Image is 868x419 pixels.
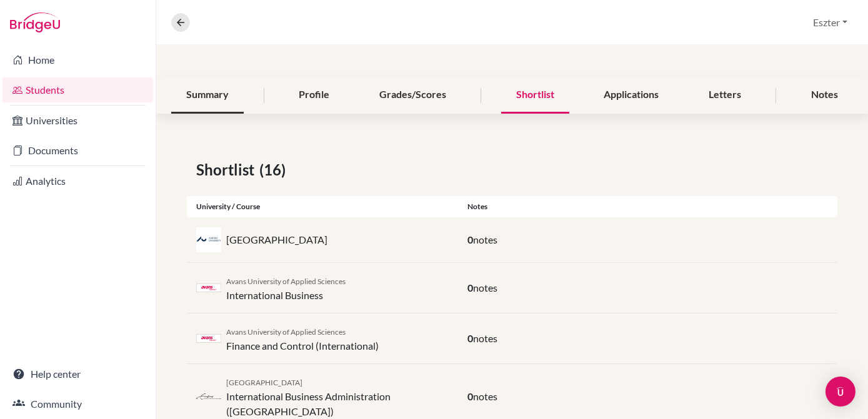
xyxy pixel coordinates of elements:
[473,390,497,402] span: notes
[2,138,153,163] a: Documents
[2,108,153,133] a: Universities
[284,77,344,114] div: Profile
[259,159,291,181] span: (16)
[2,47,153,72] a: Home
[196,334,221,343] img: nl_ava_zszvzkhx.png
[226,327,346,337] span: Avans University of Applied Sciences
[2,169,153,194] a: Analytics
[187,201,458,212] div: University / Course
[226,232,327,247] p: [GEOGRAPHIC_DATA]
[196,283,221,293] img: nl_ava_zszvzkhx.png
[2,362,153,387] a: Help center
[826,377,856,407] div: Open Intercom Messenger
[2,392,153,417] a: Community
[196,227,221,252] img: dk_au_tq0ze9vt.jpeg
[694,77,756,114] div: Letters
[467,234,473,245] span: 0
[196,392,221,402] img: nl_eur_4vlv7oka.png
[467,282,473,293] span: 0
[2,77,153,102] a: Students
[226,374,449,419] div: International Business Administration ([GEOGRAPHIC_DATA])
[473,234,497,245] span: notes
[226,273,346,303] div: International Business
[467,390,473,402] span: 0
[226,323,379,353] div: Finance and Control (International)
[589,77,674,114] div: Applications
[473,332,497,344] span: notes
[196,159,259,181] span: Shortlist
[458,201,837,212] div: Notes
[171,77,244,114] div: Summary
[10,12,60,32] img: Bridge-U
[226,378,302,387] span: [GEOGRAPHIC_DATA]
[473,282,497,293] span: notes
[364,77,461,114] div: Grades/Scores
[501,77,569,114] div: Shortlist
[796,77,853,114] div: Notes
[467,332,473,344] span: 0
[807,11,853,34] button: Eszter
[226,277,346,286] span: Avans University of Applied Sciences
